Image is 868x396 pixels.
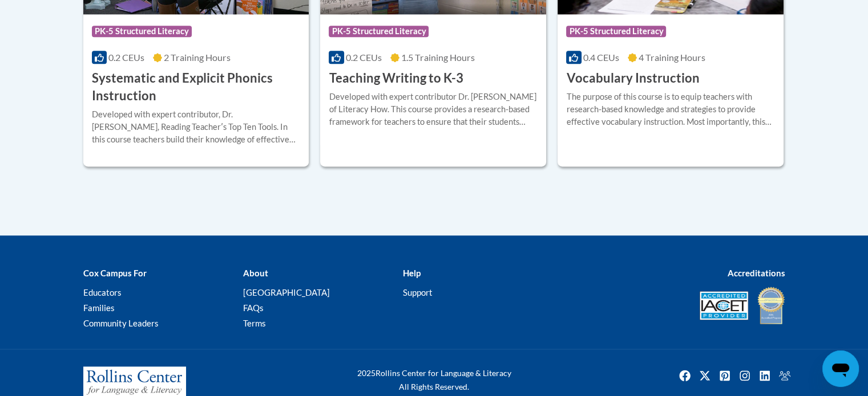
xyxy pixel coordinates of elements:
img: Facebook group icon [776,366,794,385]
a: Community Leaders [83,318,159,328]
h3: Vocabulary Instruction [566,70,699,87]
a: Terms [243,318,265,328]
b: Help [402,268,420,278]
span: 2025 [357,368,376,378]
span: PK-5 Structured Literacy [92,26,192,37]
div: The purpose of this course is to equip teachers with research-based knowledge and strategies to p... [566,91,775,128]
b: Accreditations [728,268,785,278]
div: Developed with expert contributor Dr. [PERSON_NAME] of Literacy How. This course provides a resea... [329,91,538,128]
h3: Systematic and Explicit Phonics Instruction [92,70,301,105]
span: 2 Training Hours [164,52,231,63]
iframe: Button to launch messaging window [822,350,859,387]
b: About [243,268,268,278]
b: Cox Campus For [83,268,147,278]
span: 0.4 CEUs [583,52,619,63]
span: 4 Training Hours [639,52,705,63]
h3: Teaching Writing to K-3 [329,70,463,87]
a: Twitter [696,366,714,385]
span: 0.2 CEUs [346,52,382,63]
img: Facebook icon [676,366,694,385]
a: Educators [83,287,122,297]
img: IDA® Accredited [757,285,785,325]
span: PK-5 Structured Literacy [329,26,429,37]
div: Rollins Center for Language & Literacy All Rights Reserved. [314,366,554,394]
a: Facebook [676,366,694,385]
span: 0.2 CEUs [108,52,144,63]
img: Pinterest icon [716,366,734,385]
a: [GEOGRAPHIC_DATA] [243,287,329,297]
a: Linkedin [756,366,774,385]
a: FAQs [243,303,263,313]
a: Families [83,303,115,313]
img: Instagram icon [736,366,754,385]
a: Support [402,287,432,297]
img: LinkedIn icon [756,366,774,385]
a: Pinterest [716,366,734,385]
span: PK-5 Structured Literacy [566,26,666,37]
img: Accredited IACET® Provider [700,291,748,320]
a: Facebook Group [776,366,794,385]
span: 1.5 Training Hours [401,52,475,63]
img: Twitter icon [696,366,714,385]
a: Instagram [736,366,754,385]
div: Developed with expert contributor, Dr. [PERSON_NAME], Reading Teacherʹs Top Ten Tools. In this co... [92,108,301,146]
